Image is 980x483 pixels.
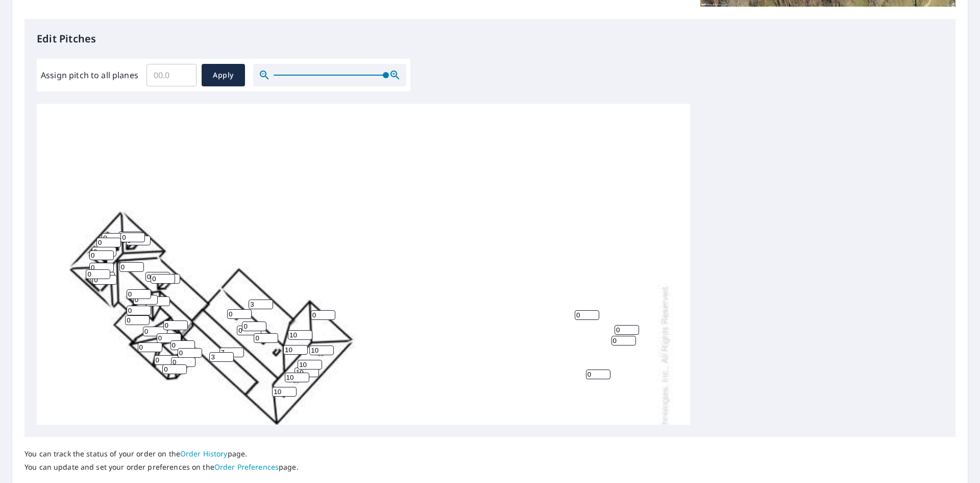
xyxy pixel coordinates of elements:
[214,462,279,472] a: Order Preferences
[24,449,299,458] p: You can track the status of your order on the page.
[146,61,197,89] input: 00.0
[37,31,943,47] p: Edit Pitches
[41,69,138,81] label: Assign pitch to all planes
[180,449,228,458] a: Order History
[24,463,299,472] p: You can update and set your order preferences on the page.
[210,69,237,82] span: Apply
[202,64,245,86] button: Apply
